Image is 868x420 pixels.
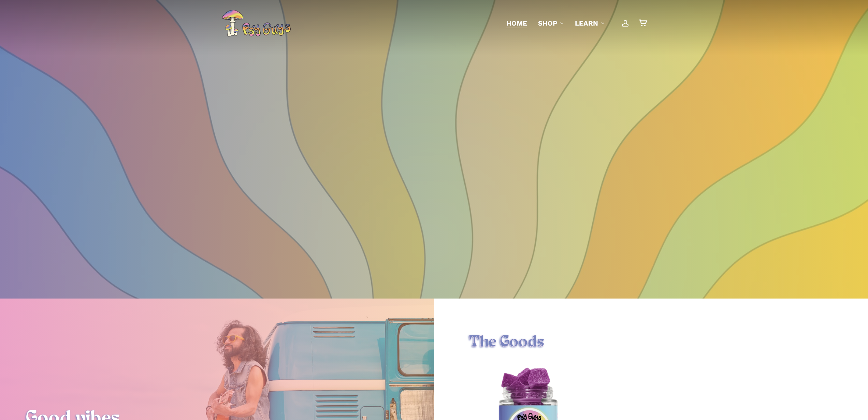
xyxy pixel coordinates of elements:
[506,19,527,27] span: Home
[575,19,598,27] span: Learn
[222,10,291,37] img: PsyGuys
[538,19,557,27] span: Shop
[506,18,527,28] a: Home
[538,18,564,28] a: Shop
[575,18,605,28] a: Learn
[469,333,834,352] h1: The Goods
